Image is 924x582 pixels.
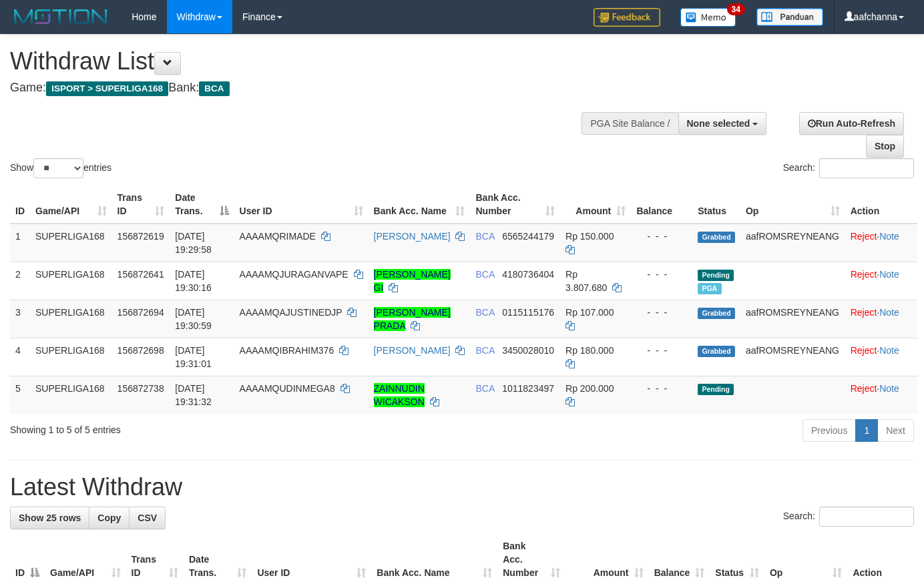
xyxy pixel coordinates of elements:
span: Grabbed [698,232,735,243]
a: Reject [851,345,877,356]
td: SUPERLIGA168 [30,262,112,300]
a: [PERSON_NAME] PRADA [374,307,451,331]
a: Reject [851,307,877,318]
span: AAAAMQAJUSTINEDJP [240,307,342,318]
span: Copy 0115115176 to clipboard [502,307,554,318]
a: [PERSON_NAME] [374,345,451,356]
td: SUPERLIGA168 [30,376,112,414]
label: Search: [783,507,914,527]
th: Balance [631,186,692,224]
span: 156872698 [118,345,164,356]
th: Status [692,186,740,224]
div: - - - [636,382,687,395]
a: ZAINNUDIN WICAKSON [374,383,425,407]
span: [DATE] 19:30:59 [175,307,212,331]
td: 3 [10,300,30,338]
td: aafROMSREYNEANG [740,300,845,338]
button: None selected [678,112,767,135]
a: Stop [866,135,904,158]
a: Run Auto-Refresh [799,112,904,135]
td: SUPERLIGA168 [30,224,112,262]
input: Search: [819,158,914,178]
h1: Withdraw List [10,48,603,75]
a: Note [879,231,899,242]
span: [DATE] 19:31:01 [175,345,212,369]
td: 2 [10,262,30,300]
input: Search: [819,507,914,527]
td: SUPERLIGA168 [30,300,112,338]
span: Rp 180.000 [565,345,614,356]
a: Reject [851,231,877,242]
span: 156872738 [118,383,164,394]
th: ID [10,186,30,224]
span: Copy 6565244179 to clipboard [502,231,554,242]
a: [PERSON_NAME] GI [374,269,451,293]
span: Pending [698,384,734,395]
img: MOTION_logo.png [10,7,111,27]
span: BCA [475,231,494,242]
td: · [845,300,917,338]
h1: Latest Withdraw [10,474,914,501]
a: Note [879,345,899,356]
span: 34 [727,3,745,15]
div: - - - [636,344,687,357]
td: 5 [10,376,30,414]
span: [DATE] 19:31:32 [175,383,212,407]
th: Trans ID: activate to sort column ascending [112,186,170,224]
div: - - - [636,268,687,281]
a: Note [879,383,899,394]
span: BCA [475,307,494,318]
a: Note [879,307,899,318]
span: Rp 200.000 [565,383,614,394]
span: Grabbed [698,308,735,319]
span: Copy 4180736404 to clipboard [502,269,554,280]
span: AAAAMQRIMADE [240,231,316,242]
td: SUPERLIGA168 [30,338,112,376]
div: PGA Site Balance / [582,112,678,135]
span: BCA [475,383,494,394]
span: Rp 107.000 [565,307,614,318]
label: Search: [783,158,914,178]
span: 156872619 [118,231,164,242]
label: Show entries [10,158,111,178]
th: Amount: activate to sort column ascending [560,186,631,224]
span: BCA [475,345,494,356]
h4: Game: Bank: [10,81,603,95]
a: Previous [802,419,856,442]
th: User ID: activate to sort column ascending [234,186,369,224]
select: Showentries [33,158,83,178]
a: CSV [129,507,166,529]
td: aafROMSREYNEANG [740,224,845,262]
a: 1 [855,419,878,442]
span: [DATE] 19:30:16 [175,269,212,293]
span: Copy 1011823497 to clipboard [502,383,554,394]
td: · [845,338,917,376]
a: Next [877,419,914,442]
a: Reject [851,269,877,280]
th: Action [845,186,917,224]
td: · [845,262,917,300]
td: aafROMSREYNEANG [740,338,845,376]
div: Showing 1 to 5 of 5 entries [10,418,375,437]
a: Reject [851,383,877,394]
img: Feedback.jpg [594,8,660,27]
img: panduan.png [756,8,823,26]
span: [DATE] 19:29:58 [175,231,212,255]
td: · [845,376,917,414]
span: 156872641 [118,269,164,280]
span: BCA [199,81,229,96]
span: 156872694 [118,307,164,318]
td: · [845,224,917,262]
th: Bank Acc. Name: activate to sort column ascending [369,186,471,224]
div: - - - [636,306,687,319]
a: Show 25 rows [10,507,89,529]
span: Rp 150.000 [565,231,614,242]
td: 4 [10,338,30,376]
a: [PERSON_NAME] [374,231,451,242]
span: BCA [475,269,494,280]
span: Marked by aafsoycanthlai [698,283,721,294]
th: Game/API: activate to sort column ascending [30,186,112,224]
span: Copy 3450028010 to clipboard [502,345,554,356]
img: Button%20Memo.svg [680,8,736,27]
a: Copy [89,507,130,529]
